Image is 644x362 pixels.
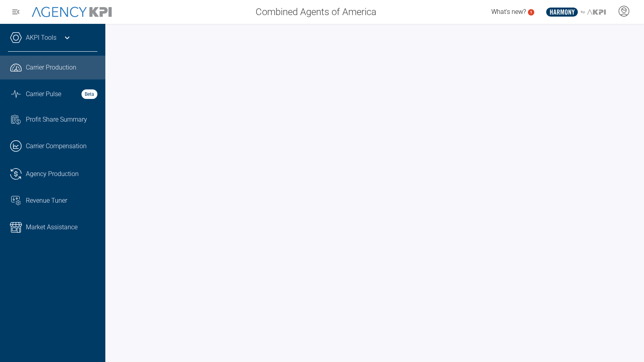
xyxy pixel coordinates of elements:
[32,7,112,17] img: AgencyKPI
[26,141,87,151] span: Carrier Compensation
[26,63,76,72] span: Carrier Production
[26,196,67,205] span: Revenue Tuner
[26,223,78,232] span: Market Assistance
[26,33,56,43] a: AKPI Tools
[528,9,534,15] a: 1
[26,89,61,99] span: Carrier Pulse
[256,5,376,19] span: Combined Agents of America
[81,89,97,99] strong: Beta
[530,10,532,14] text: 1
[26,169,79,179] span: Agency Production
[26,115,87,124] span: Profit Share Summary
[491,8,526,15] span: What's new?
